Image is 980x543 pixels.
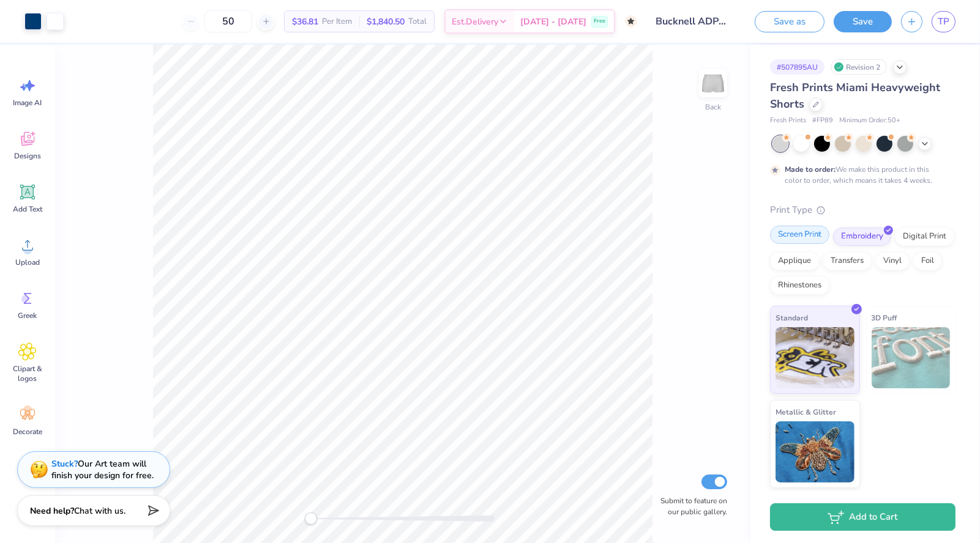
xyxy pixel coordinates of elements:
[875,252,910,270] div: Vinyl
[770,276,829,295] div: Rhinestones
[770,80,940,111] span: Fresh Prints Miami Heavyweight Shorts
[204,10,252,32] input: – –
[305,512,317,525] div: Accessibility label
[74,505,125,517] span: Chat with us.
[776,405,836,418] span: Metallic & Glitter
[833,227,891,246] div: Embroidery
[785,164,935,186] div: We make this product in this color to order, which means it takes 4 weeks.
[51,458,78,470] strong: Stuck?
[872,311,897,324] span: 3D Puff
[14,151,41,161] span: Designs
[872,327,951,388] img: 3D Puff
[755,11,825,32] button: Save as
[13,204,42,214] span: Add Text
[770,226,829,244] div: Screen Print
[452,15,498,28] span: Est. Delivery
[785,164,836,174] strong: Made to order:
[831,59,887,75] div: Revision 2
[13,98,42,108] span: Image AI
[770,252,819,270] div: Applique
[367,15,405,28] span: $1,840.50
[292,15,318,28] span: $36.81
[701,71,725,95] img: Back
[834,11,892,32] button: Save
[13,427,42,437] span: Decorate
[520,15,586,28] span: [DATE] - [DATE]
[812,116,833,126] span: # FP89
[51,458,154,481] div: Our Art team will finish your design for free.
[15,257,40,267] span: Upload
[705,102,721,113] div: Back
[654,495,727,517] label: Submit to feature on our public gallery.
[938,15,949,29] span: TP
[776,421,855,482] img: Metallic & Glitter
[823,252,872,270] div: Transfers
[30,505,74,517] strong: Need help?
[770,59,825,75] div: # 507895AU
[408,15,427,28] span: Total
[770,503,956,531] button: Add to Cart
[322,15,352,28] span: Per Item
[7,364,48,383] span: Clipart & logos
[594,17,605,26] span: Free
[776,311,808,324] span: Standard
[770,203,956,217] div: Print Type
[839,116,900,126] span: Minimum Order: 50 +
[895,227,954,246] div: Digital Print
[646,9,736,34] input: Untitled Design
[932,11,956,32] a: TP
[913,252,942,270] div: Foil
[18,311,37,320] span: Greek
[776,327,855,388] img: Standard
[770,116,806,126] span: Fresh Prints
